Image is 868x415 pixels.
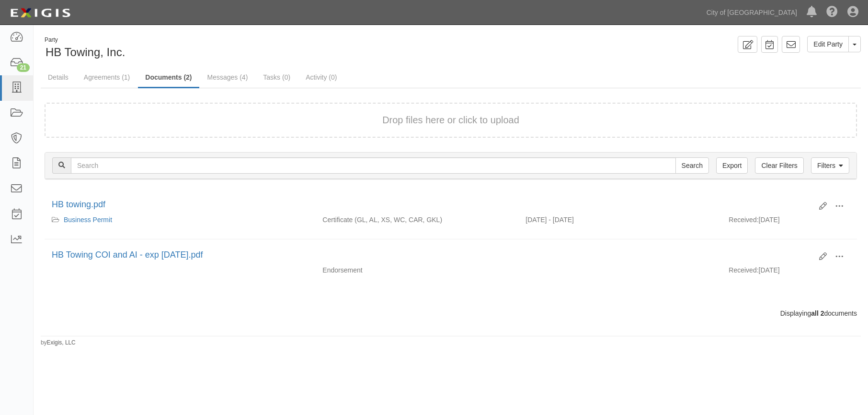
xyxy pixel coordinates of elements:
div: Effective 06/30/2024 - Expiration 06/30/2025 [518,215,721,225]
a: City of [GEOGRAPHIC_DATA] [702,3,802,22]
a: Clear Filters [755,157,803,174]
a: Filters [811,157,849,174]
div: Effective - Expiration [518,265,721,266]
button: Drop files here or click to upload [382,113,519,127]
a: Details [41,68,76,87]
a: HB towing.pdf [52,200,105,209]
a: Activity (0) [298,68,344,87]
a: Documents (2) [138,68,199,88]
a: Edit Party [807,36,849,52]
div: [DATE] [721,265,857,280]
i: Help Center - Complianz [826,7,838,18]
span: HB Towing, Inc. [46,46,125,59]
img: logo-5460c22ac91f19d4615b14bd174203de0afe785f0fc80cf4dbbc73dc1793850b.png [7,4,73,22]
p: Received: [729,215,758,225]
b: all 2 [811,309,824,317]
div: 21 [17,63,30,72]
div: Displaying documents [37,308,864,318]
div: HB towing.pdf [52,199,812,211]
small: by [41,339,76,347]
div: General Liability Auto Liability Excess/Umbrella Liability Workers Compensation/Employers Liabili... [315,215,518,225]
div: [DATE] [721,215,857,229]
div: HB Towing, Inc. [41,36,444,60]
a: Tasks (0) [256,68,297,87]
input: Search [675,157,709,174]
div: Endorsement [315,265,518,275]
a: Business Permit [64,216,112,224]
p: Received: [729,265,758,275]
a: Exigis, LLC [47,339,76,346]
div: Party [45,36,125,44]
a: Export [716,157,748,174]
a: HB Towing COI and AI - exp [DATE].pdf [52,250,203,260]
div: Business Permit [52,215,308,225]
div: HB Towing COI and AI - exp 10-30-2024.pdf [52,249,812,261]
input: Search [71,157,676,174]
a: Agreements (1) [77,68,137,87]
a: Messages (4) [200,68,255,87]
